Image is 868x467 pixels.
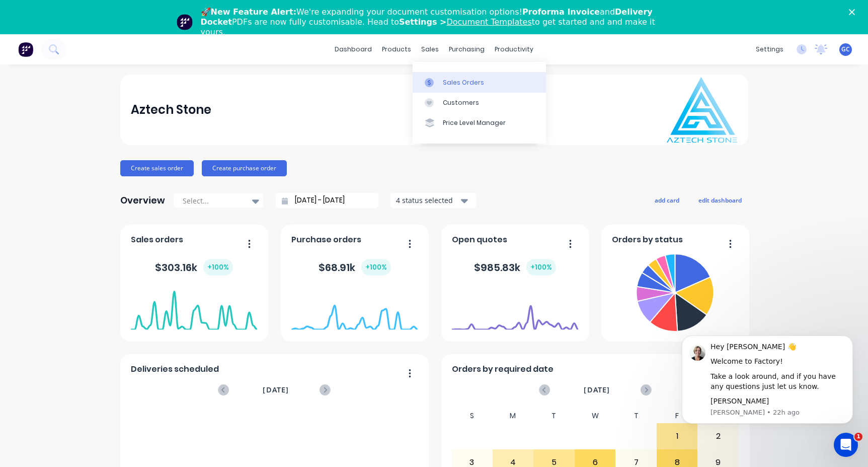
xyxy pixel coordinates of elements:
[474,259,556,276] div: $ 985.83k
[131,234,183,246] span: Sales orders
[849,9,859,15] div: Close
[657,424,697,449] div: 1
[399,17,532,27] b: Settings >
[416,42,444,57] div: sales
[413,93,546,113] a: Customers
[177,14,193,30] img: Profile image for Team
[667,77,737,143] img: Aztech Stone
[451,409,493,423] div: S
[155,259,233,276] div: $ 303.16k
[493,409,534,423] div: M
[413,113,546,133] a: Price Level Manager
[446,17,531,27] a: Document Templates
[377,42,416,57] div: products
[201,7,653,27] b: Delivery Docket
[584,384,610,395] span: [DATE]
[201,7,676,37] div: 🚀 We're expanding your document customisation options! and PDFs are now fully customisable. Head ...
[841,45,850,54] span: GC
[444,42,490,57] div: purchasing
[390,193,476,208] button: 4 status selected
[291,234,361,246] span: Purchase orders
[452,363,554,375] span: Orders by required date
[263,384,289,395] span: [DATE]
[120,160,194,176] button: Create sales order
[443,118,506,127] div: Price Level Manager
[490,42,538,57] div: productivity
[211,7,297,17] b: New Feature Alert:
[330,42,377,57] a: dashboard
[131,100,211,120] div: Aztech Stone
[526,259,556,276] div: + 100 %
[522,7,600,17] b: Proforma Invoice
[612,234,683,246] span: Orders by status
[443,78,484,87] div: Sales Orders
[751,42,788,57] div: settings
[692,193,748,207] button: edit dashboard
[203,259,233,276] div: + 100 %
[667,320,868,440] iframe: Intercom notifications message
[575,409,616,423] div: W
[533,409,575,423] div: T
[18,42,33,57] img: Factory
[452,234,507,246] span: Open quotes
[854,433,862,441] span: 1
[615,409,657,423] div: T
[202,160,287,176] button: Create purchase order
[120,190,165,211] div: Overview
[834,433,858,457] iframe: Intercom live chat
[648,193,686,207] button: add card
[361,259,391,276] div: + 100 %
[413,72,546,92] a: Sales Orders
[319,259,391,276] div: $ 68.91k
[657,409,698,423] div: F
[443,98,479,107] div: Customers
[396,195,459,206] div: 4 status selected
